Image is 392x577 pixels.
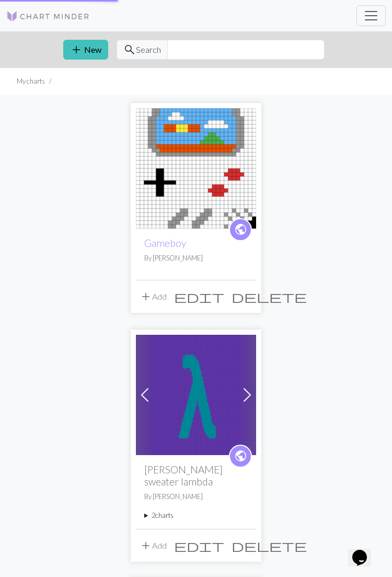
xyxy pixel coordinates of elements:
i: Edit [174,539,224,552]
span: add [70,42,83,57]
iframe: chat widget [348,535,382,567]
button: Edit [170,536,228,556]
img: Logo [6,10,90,22]
a: public [229,445,252,468]
span: search [123,42,136,57]
button: Add [136,287,170,307]
i: Edit [174,290,224,303]
button: Add [136,536,170,556]
span: delete [232,289,307,304]
a: Gameboy [136,162,256,172]
i: public [234,219,247,240]
button: Edit [170,287,228,307]
h2: [PERSON_NAME] sweater lambda [144,463,248,488]
a: public [229,218,252,241]
span: Search [136,43,161,56]
button: New [63,40,108,60]
span: add [140,289,152,304]
span: public [234,448,247,464]
span: public [234,221,247,237]
img: Gameboy [136,108,256,229]
img: avg5ie6lw.webp [136,335,256,455]
button: Delete [228,536,310,556]
span: edit [174,538,224,553]
p: By [PERSON_NAME] [144,253,248,263]
summary: 2charts [144,511,248,521]
p: By [PERSON_NAME] [144,492,248,502]
a: avg5ie6lw.webp [136,389,256,399]
a: Gameboy [144,237,186,249]
button: Toggle navigation [356,5,386,26]
li: My charts [17,76,45,86]
span: edit [174,289,224,304]
button: Delete [228,287,310,307]
span: delete [232,538,307,553]
span: add [140,538,152,553]
i: public [234,446,247,467]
